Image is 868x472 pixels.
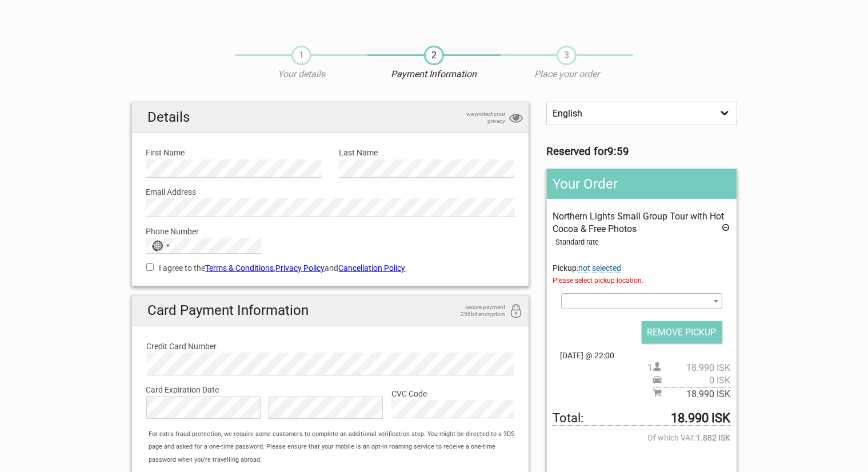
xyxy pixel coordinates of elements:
span: Pickup price [653,374,731,387]
span: secure payment 256bit encryption [448,304,505,318]
label: CVC Code [391,387,514,400]
label: First Name [146,146,322,159]
h2: Your Order [547,169,736,199]
span: 18.990 ISK [662,388,731,401]
a: Privacy Policy [276,263,325,273]
span: Of which VAT: [553,431,730,444]
p: Your details [235,68,367,81]
h2: Card Payment Information [132,295,529,326]
label: Email Address [146,186,515,198]
span: 1 [291,46,311,65]
span: 3 [557,46,577,65]
button: Open LiveChat chat widget [131,18,145,31]
label: Credit Card Number [147,340,514,353]
span: Pickup: [553,263,730,287]
span: Please select pickup location. [553,274,730,287]
span: Total to be paid [553,412,730,425]
label: Phone Number [146,225,515,238]
a: Cancellation Policy [339,263,406,273]
label: Last Name [339,146,514,159]
div: Standard rate [555,236,730,249]
p: Place your order [501,68,633,81]
div: For extra fraud protection, we require some customers to complete an additional verification step... [143,428,529,466]
span: Subtotal [653,387,731,401]
input: REMOVE PICKUP [642,321,722,343]
span: Change pickup place [578,263,621,273]
span: 2 [424,46,444,65]
button: Selected country [147,238,175,253]
span: 0 ISK [662,374,731,387]
span: we protect your privacy [448,111,505,125]
label: Card Expiration Date [146,383,515,396]
strong: 18.990 ISK [671,412,731,425]
p: We're away right now. Please check back later! [16,20,129,29]
label: I agree to the , and [146,262,515,274]
strong: 9:59 [607,145,629,158]
span: Northern Lights Small Group Tour with Hot Cocoa & Free Photos [553,211,724,234]
span: 18.990 ISK [662,362,731,374]
h2: Details [132,102,529,133]
strong: 1.882 ISK [697,431,731,444]
span: 1 person(s) [648,362,731,374]
p: Payment Information [367,68,500,81]
a: Terms & Conditions [206,263,274,273]
i: 256bit encryption [509,304,523,319]
h3: Reserved for [546,145,737,158]
span: [DATE] @ 22:00 [553,349,730,362]
i: privacy protection [509,111,523,126]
